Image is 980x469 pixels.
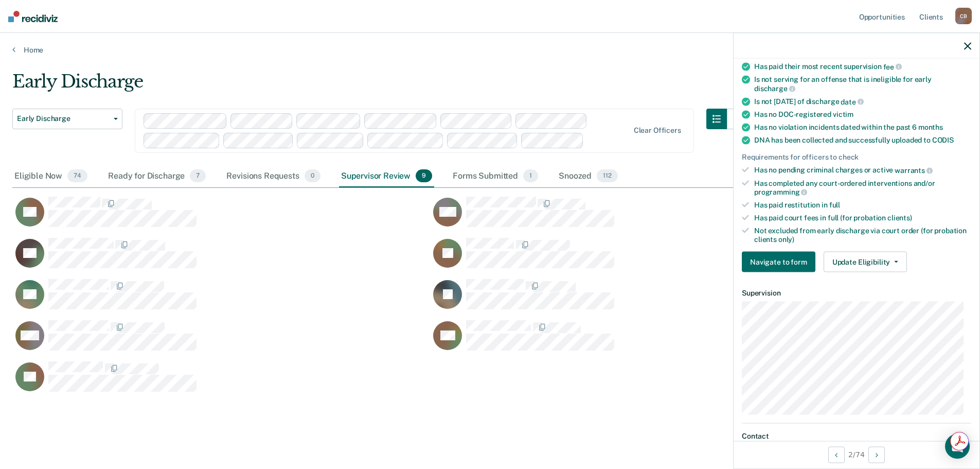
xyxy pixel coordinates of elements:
[778,235,794,243] span: only)
[12,71,747,100] div: Early Discharge
[754,179,971,196] div: Has completed any court-ordered interventions and/or
[887,213,912,221] span: clients)
[12,361,430,402] div: CaseloadOpportunityCell-6230938
[12,237,430,279] div: CaseloadOpportunityCell-6034011
[754,213,971,222] div: Has paid court fees in full (for probation
[754,201,971,210] div: Has paid restitution in
[754,110,971,119] div: Has no DOC-registered
[190,169,206,183] span: 7
[754,84,795,92] span: discharge
[883,62,902,71] span: fee
[955,8,972,24] div: C B
[634,126,681,135] div: Clear officers
[430,237,848,279] div: CaseloadOpportunityCell-6495509
[339,165,435,188] div: Supervisor Review
[868,446,885,463] button: Next Opportunity
[12,279,430,320] div: CaseloadOpportunityCell-6374890
[597,169,618,183] span: 112
[416,169,432,183] span: 9
[451,165,540,188] div: Forms Submitted
[12,165,90,188] div: Eligible Now
[754,188,807,196] span: programming
[828,446,845,463] button: Previous Opportunity
[734,441,979,468] div: 2 / 74
[430,196,848,237] div: CaseloadOpportunityCell-1131376
[106,165,208,188] div: Ready for Discharge
[833,110,853,118] span: victim
[12,320,430,361] div: CaseloadOpportunityCell-6578587
[824,252,907,272] button: Update Eligibility
[754,136,971,145] div: DNA has been collected and successfully uploaded to
[305,169,320,183] span: 0
[945,434,970,459] div: Open Intercom Messenger
[430,320,848,361] div: CaseloadOpportunityCell-1121689
[742,252,819,272] a: Navigate to form link
[754,75,971,93] div: Is not serving for an offense that is ineligible for early
[829,201,840,209] span: full
[754,226,971,244] div: Not excluded from early discharge via court order (for probation clients
[742,153,971,162] div: Requirements for officers to check
[754,62,971,71] div: Has paid their most recent supervision
[224,165,322,188] div: Revisions Requests
[754,97,971,106] div: Is not [DATE] of discharge
[17,114,110,123] span: Early Discharge
[742,252,815,272] button: Navigate to form
[895,166,933,174] span: warrants
[67,169,87,183] span: 74
[742,431,971,440] dt: Contact
[754,123,971,132] div: Has no violation incidents dated within the past 6
[932,136,954,144] span: CODIS
[742,289,971,298] dt: Supervision
[523,169,538,183] span: 1
[918,123,943,131] span: months
[12,196,430,237] div: CaseloadOpportunityCell-1006981
[8,11,58,22] img: Recidiviz
[841,97,863,106] span: date
[430,279,848,320] div: CaseloadOpportunityCell-1130543
[12,45,968,55] a: Home
[754,166,971,175] div: Has no pending criminal charges or active
[557,165,620,188] div: Snoozed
